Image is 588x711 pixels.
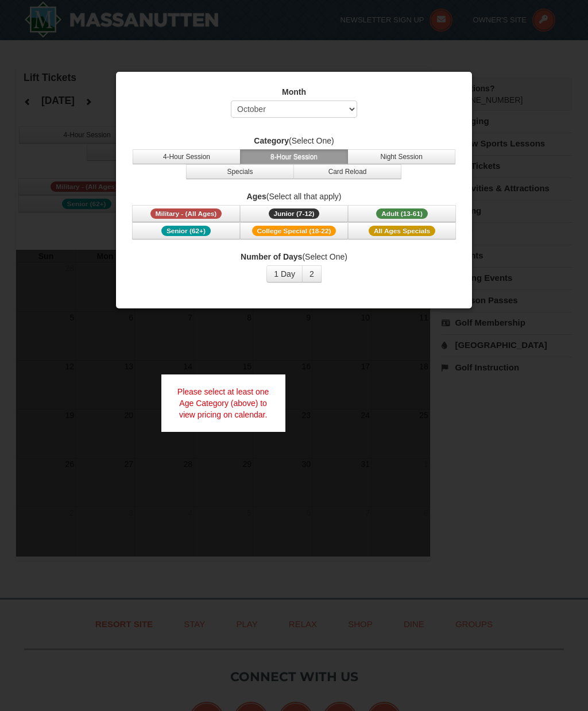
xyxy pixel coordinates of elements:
button: Specials [186,164,294,179]
button: 1 Day [266,265,303,283]
button: 4-Hour Session [133,149,241,164]
strong: Ages [247,192,266,201]
button: Night Session [347,149,455,164]
div: Please select at least one Age Category (above) to view pricing on calendar. [161,374,285,432]
button: Military - (All Ages) [132,205,240,222]
button: 2 [302,265,322,283]
strong: Category [254,136,289,145]
label: (Select all that apply) [130,191,458,202]
span: College Special (18-22) [252,226,336,236]
button: Senior (62+) [132,222,240,239]
span: Military - (All Ages) [150,208,222,219]
button: 8-Hour Session [240,149,348,164]
button: Adult (13-61) [348,205,456,222]
span: Junior (7-12) [269,208,320,219]
strong: Month [282,87,306,96]
span: Adult (13-61) [376,208,428,219]
span: All Ages Specials [369,226,435,236]
button: All Ages Specials [348,222,456,239]
label: (Select One) [130,251,458,262]
button: Junior (7-12) [240,205,348,222]
button: Card Reload [293,164,401,179]
span: Senior (62+) [161,226,211,236]
label: (Select One) [130,135,458,146]
button: College Special (18-22) [240,222,348,239]
strong: Number of Days [241,252,302,261]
